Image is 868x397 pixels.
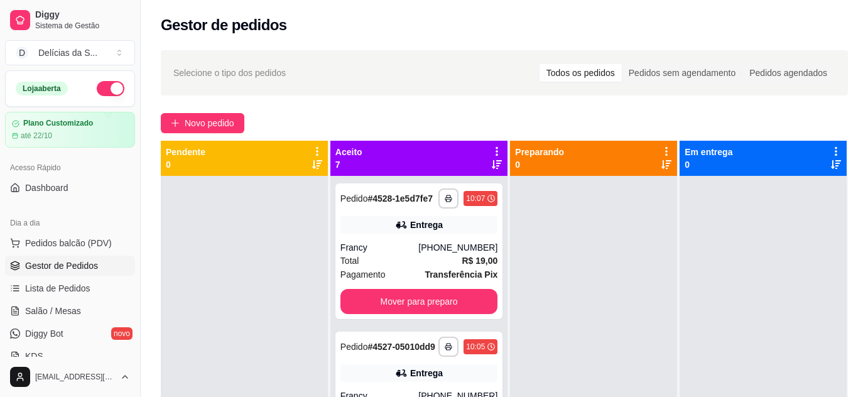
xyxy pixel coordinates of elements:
[340,268,386,281] span: Pagamento
[25,305,81,317] span: Salão / Mesas
[367,193,433,204] strong: # 4528-1e5d7fe7
[340,193,368,204] span: Pedido
[367,342,435,352] strong: # 4527-05010dd9
[685,146,732,158] p: Em entrega
[185,116,234,130] span: Novo pedido
[25,182,68,194] span: Dashboard
[35,9,130,21] span: Diggy
[335,146,362,158] p: Aceito
[742,64,834,82] div: Pedidos agendados
[5,112,135,148] a: Plano Customizadoaté 22/10
[425,269,497,280] strong: Transferência Pix
[161,113,244,133] button: Novo pedido
[466,193,485,204] div: 10:07
[38,46,97,59] div: Delícias da S ...
[21,131,52,141] article: até 22/10
[35,21,130,31] span: Sistema de Gestão
[25,350,43,362] span: KDS
[5,278,135,298] a: Lista de Pedidos
[16,82,68,95] div: Loja aberta
[340,254,359,268] span: Total
[16,46,28,59] span: D
[340,289,497,314] button: Mover para preparo
[173,66,286,80] span: Selecione o tipo dos pedidos
[5,346,135,366] a: KDS
[5,178,135,198] a: Dashboard
[5,40,135,65] button: Select a team
[5,301,135,321] a: Salão / Mesas
[5,213,135,233] div: Dia a dia
[5,324,135,344] a: Diggy Botnovo
[540,64,622,82] div: Todos os pedidos
[515,158,564,171] p: 0
[5,158,135,178] div: Acesso Rápido
[410,367,443,379] div: Entrega
[171,119,180,128] span: plus
[23,119,93,128] article: Plano Customizado
[418,241,497,254] div: [PHONE_NUMBER]
[166,158,205,171] p: 0
[5,5,135,35] a: DiggySistema de Gestão
[340,241,418,254] div: Francy
[97,81,124,96] button: Alterar Status
[515,146,564,158] p: Preparando
[25,282,90,295] span: Lista de Pedidos
[5,233,135,253] button: Pedidos balcão (PDV)
[410,219,443,231] div: Entrega
[335,158,362,171] p: 7
[25,237,112,249] span: Pedidos balcão (PDV)
[340,342,368,352] span: Pedido
[35,372,115,382] span: [EMAIL_ADDRESS][DOMAIN_NAME]
[25,259,98,272] span: Gestor de Pedidos
[685,158,732,171] p: 0
[462,256,498,266] strong: R$ 19,00
[5,362,135,392] button: [EMAIL_ADDRESS][DOMAIN_NAME]
[5,256,135,276] a: Gestor de Pedidos
[466,342,485,352] div: 10:05
[622,64,742,82] div: Pedidos sem agendamento
[166,146,205,158] p: Pendente
[25,327,63,340] span: Diggy Bot
[161,15,287,35] h2: Gestor de pedidos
